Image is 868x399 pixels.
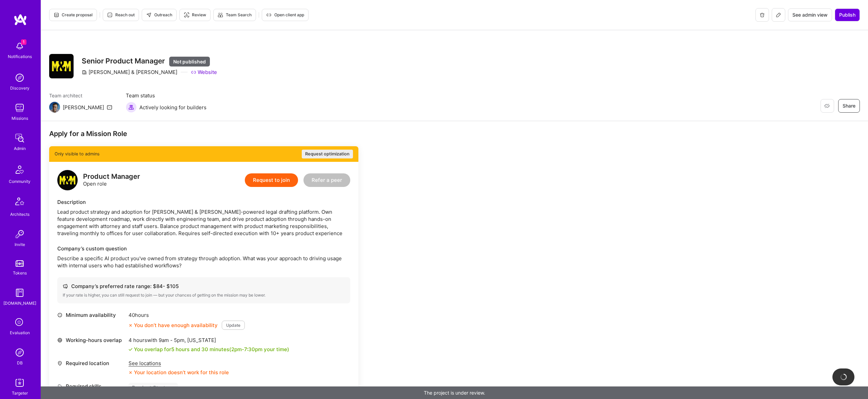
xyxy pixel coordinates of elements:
div: You don’t have enough availability [129,322,218,329]
span: 2pm - 7:30pm [231,346,262,353]
img: discovery [13,71,26,84]
img: Team Architect [49,102,60,113]
button: Team Search [213,9,256,21]
div: Minimum availability [57,311,125,319]
span: Team status [126,92,206,99]
i: icon EyeClosed [824,103,830,109]
div: Tokens [13,269,27,277]
button: Update [222,321,245,330]
img: Company Logo [49,54,74,78]
div: See locations [129,360,229,367]
div: The project is under review. [41,386,868,399]
img: Invite [13,227,26,241]
div: [PERSON_NAME] [63,104,104,111]
i: icon World [57,338,62,343]
img: Skill Targeter [13,376,26,389]
div: Your location doesn’t work for this role [129,369,229,376]
div: [PERSON_NAME] & [PERSON_NAME] [82,69,177,76]
button: Open client app [262,9,309,21]
i: icon Mail [107,104,112,110]
div: Targeter [12,389,28,397]
span: See admin view [792,12,828,18]
a: Website [191,69,217,76]
span: Share [843,102,855,109]
button: Outreach [142,9,177,21]
i: icon SelectionTeam [13,316,26,329]
div: Product Strategy [129,383,178,393]
div: [DOMAIN_NAME] [3,300,36,307]
div: Admin [14,145,26,152]
div: If your rate is higher, you can still request to join — but your chances of getting on the missio... [63,292,345,298]
img: loading [840,374,847,380]
i: icon Proposal [54,12,59,18]
div: Product Manager [83,173,140,180]
div: Only visible to admins [49,146,358,162]
button: Request optimization [302,150,353,158]
span: Publish [839,12,855,18]
img: Architects [12,194,28,211]
span: Team architect [49,92,112,99]
h3: Senior Product Manager [82,57,217,66]
button: Publish [835,8,860,21]
span: 1 [21,39,26,45]
div: You overlap for 5 hours and 30 minutes ( your time) [134,346,289,353]
div: Community [9,178,31,185]
i: icon Tag [57,384,62,389]
i: icon Cash [63,284,68,289]
i: icon Location [57,361,62,366]
span: Team Search [218,12,252,18]
div: Discovery [10,84,29,92]
span: Outreach [146,12,172,18]
div: Company’s preferred rate range: $ 84 - $ 105 [63,283,345,290]
span: Reach out [107,12,135,18]
div: Not published [169,57,210,66]
div: Required skills [57,383,125,390]
div: Description [57,198,350,206]
img: Actively looking for builders [126,102,137,113]
i: icon CloseOrange [129,370,133,375]
div: Apply for a Mission Role [49,129,358,138]
img: logo [57,170,78,190]
img: Admin Search [13,346,26,359]
div: DB [17,359,23,366]
span: Create proposal [54,12,93,18]
img: logo [14,14,27,26]
div: 4 hours with [US_STATE] [129,337,289,344]
button: Request to join [245,173,298,187]
div: Lead product strategy and adoption for [PERSON_NAME] & [PERSON_NAME]-powered legal drafting platf... [57,208,350,237]
div: Evaluation [10,329,30,336]
button: Share [838,99,860,113]
i: icon Check [129,347,133,351]
i: icon Clock [57,312,62,318]
div: Notifications [8,53,32,60]
div: Invite [15,241,25,248]
img: admin teamwork [13,131,26,145]
div: Required location [57,360,125,367]
button: Refer a peer [303,173,350,187]
img: Community [12,161,28,178]
span: Actively looking for builders [139,104,206,111]
button: Create proposal [49,9,97,21]
img: teamwork [13,101,26,115]
span: Open client app [266,12,304,18]
i: icon Targeter [184,12,189,18]
button: See admin view [788,8,832,21]
p: Describe a specific AI product you've owned from strategy through adoption. What was your approac... [57,255,350,269]
div: Architects [10,211,29,218]
button: Review [179,9,211,21]
img: tokens [16,260,24,267]
i: icon CompanyGray [82,70,87,75]
div: Working-hours overlap [57,337,125,344]
div: Company’s custom question [57,245,350,252]
img: guide book [13,286,26,300]
span: Review [184,12,206,18]
span: 9am - 5pm , [157,337,187,343]
img: bell [13,39,26,53]
button: Reach out [103,9,139,21]
div: Open role [83,173,140,187]
i: icon CloseOrange [129,323,133,327]
div: Missions [12,115,28,122]
div: 40 hours [129,311,245,319]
